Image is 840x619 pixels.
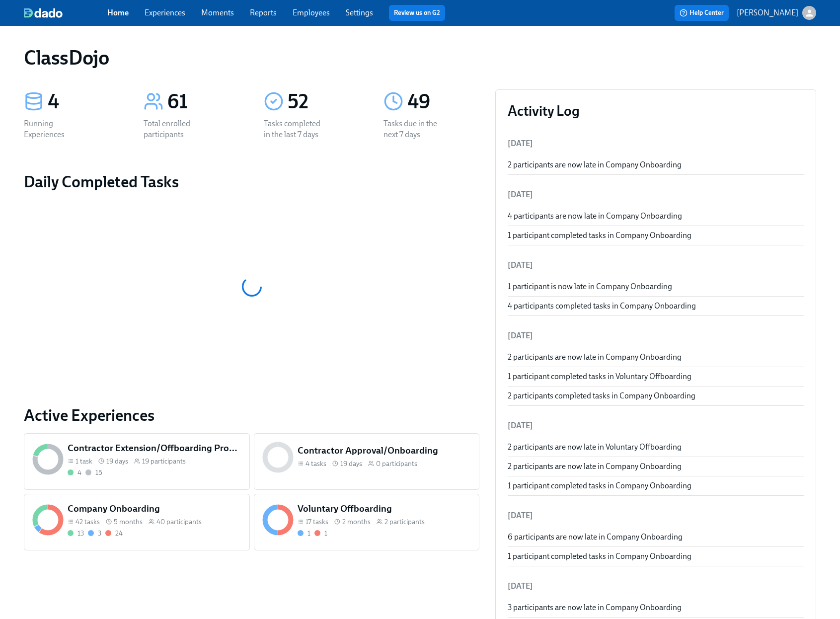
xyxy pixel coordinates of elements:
[156,517,202,527] span: 40 participants
[68,529,84,538] div: Completed all due tasks
[298,502,471,515] h5: Voluntary Offboarding
[394,8,440,18] a: Review us on G2
[384,517,425,527] span: 2 participants
[201,8,234,17] a: Moments
[305,517,328,527] span: 17 tasks
[298,444,471,457] h5: Contractor Approval/Onboarding
[324,529,327,538] div: 1
[250,8,277,17] a: Reports
[508,324,804,348] li: [DATE]
[95,468,102,477] div: 15
[508,480,804,491] div: 1 participant completed tasks in Company Onboarding
[508,442,804,453] div: 2 participants are now late in Voluntary Offboarding
[68,442,241,455] h5: Contractor Extension/Offboarding Process
[508,253,804,277] li: [DATE]
[407,89,479,114] div: 49
[508,371,804,382] div: 1 participant completed tasks in Voluntary Offboarding
[307,529,310,538] div: 1
[88,529,101,538] div: On time with open tasks
[508,281,804,292] div: 1 participant is now late in Company Onboarding
[737,7,798,18] p: [PERSON_NAME]
[508,461,804,472] div: 2 participants are now late in Company Onboarding
[508,551,804,562] div: 1 participant completed tasks in Company Onboarding
[508,102,804,120] h3: Activity Log
[106,457,128,466] span: 19 days
[142,457,186,466] span: 19 participants
[298,529,310,538] div: On time with open tasks
[508,159,804,170] div: 2 participants are now late in Company Onboarding
[24,172,479,192] h2: Daily Completed Tasks
[389,5,445,21] button: Review us on G2
[508,301,804,311] div: 4 participants completed tasks in Company Onboarding
[376,459,417,468] span: 0 participants
[107,8,129,17] a: Home
[68,502,241,515] h5: Company Onboarding
[68,468,81,477] div: Completed all due tasks
[85,468,102,477] div: Not started
[76,517,100,527] span: 42 tasks
[508,211,804,222] div: 4 participants are now late in Company Onboarding
[737,6,816,20] button: [PERSON_NAME]
[98,529,101,538] div: 3
[346,8,373,17] a: Settings
[508,390,804,401] div: 2 participants completed tasks in Company Onboarding
[508,602,804,613] div: 3 participants are now late in Company Onboarding
[254,494,480,550] a: Voluntary Offboarding17 tasks 2 months2 participants11
[508,230,804,241] div: 1 participant completed tasks in Company Onboarding
[115,529,123,538] div: 24
[77,529,84,538] div: 13
[24,46,109,70] h1: ClassDojo
[254,433,480,490] a: Contractor Approval/Onboarding4 tasks 19 days0 participants
[508,139,533,148] span: [DATE]
[305,459,326,468] span: 4 tasks
[680,8,724,18] span: Help Center
[167,89,239,114] div: 61
[508,352,804,363] div: 2 participants are now late in Company Onboarding
[314,529,327,538] div: With overdue tasks
[383,118,447,140] div: Tasks due in the next 7 days
[675,5,729,21] button: Help Center
[24,494,250,550] a: Company Onboarding42 tasks 5 months40 participants13324
[114,517,143,527] span: 5 months
[144,118,207,140] div: Total enrolled participants
[24,405,479,425] a: Active Experiences
[24,118,87,140] div: Running Experiences
[340,459,362,468] span: 19 days
[24,433,250,490] a: Contractor Extension/Offboarding Process1 task 19 days19 participants415
[293,8,330,17] a: Employees
[508,532,804,542] div: 6 participants are now late in Company Onboarding
[508,504,804,528] li: [DATE]
[77,468,81,477] div: 4
[76,457,92,466] span: 1 task
[24,8,63,18] img: dado
[105,529,123,538] div: With overdue tasks
[145,8,185,17] a: Experiences
[264,118,327,140] div: Tasks completed in the last 7 days
[508,183,804,207] li: [DATE]
[342,517,371,527] span: 2 months
[24,8,107,18] a: dado
[508,414,804,438] li: [DATE]
[288,89,360,114] div: 52
[48,89,120,114] div: 4
[508,574,804,598] li: [DATE]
